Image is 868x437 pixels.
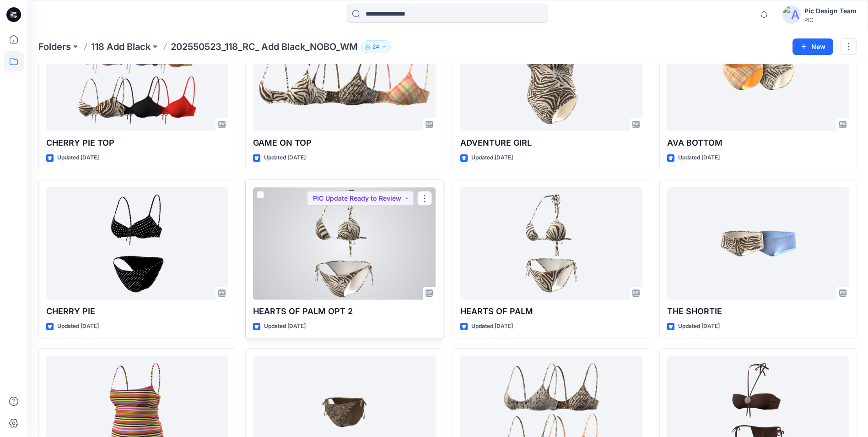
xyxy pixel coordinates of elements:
[264,322,306,331] p: Updated [DATE]
[667,305,849,318] p: THE SHORTIE
[678,322,720,331] p: Updated [DATE]
[667,187,849,300] a: THE SHORTIE
[57,322,99,331] p: Updated [DATE]
[38,40,71,53] a: Folders
[253,19,435,131] a: GAME ON TOP
[667,19,849,131] a: AVA BOTTOM
[253,137,435,149] p: GAME ON TOP
[91,40,151,53] a: 118 Add Black
[804,5,857,16] div: Pic Design Team
[253,187,435,300] a: HEARTS OF PALM OPT 2
[678,153,720,163] p: Updated [DATE]
[57,153,99,163] p: Updated [DATE]
[471,322,513,331] p: Updated [DATE]
[460,305,642,318] p: HEARTS OF PALM
[460,137,642,149] p: ADVENTURE GIRL
[46,187,228,300] a: CHERRY PIE
[253,305,435,318] p: HEARTS OF PALM OPT 2
[46,19,228,131] a: CHERRY PIE TOP
[793,38,833,55] button: New
[460,19,642,131] a: ADVENTURE GIRL
[804,16,857,23] div: PIC
[667,137,849,149] p: AVA BOTTOM
[460,187,642,300] a: HEARTS OF PALM
[782,5,801,24] img: avatar
[46,305,228,318] p: CHERRY PIE
[46,137,228,149] p: CHERRY PIE TOP
[171,40,357,53] p: 202550523_118_RC_ Add Black_NOBO_WM
[372,42,379,52] p: 24
[361,40,391,53] button: 24
[471,153,513,163] p: Updated [DATE]
[264,153,306,163] p: Updated [DATE]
